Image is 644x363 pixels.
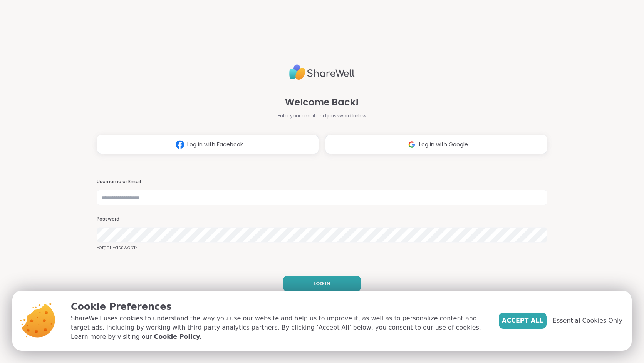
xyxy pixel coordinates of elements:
button: Log in with Facebook [97,135,319,154]
span: Welcome Back! [285,95,359,109]
p: ShareWell uses cookies to understand the way you use our website and help us to improve it, as we... [71,314,486,341]
span: LOG IN [314,280,330,287]
button: Accept All [499,313,547,329]
h3: Password [97,216,547,222]
button: LOG IN [283,276,361,292]
a: Forgot Password? [97,244,547,251]
h3: Username or Email [97,179,547,185]
span: Enter your email and password below [278,112,366,119]
img: ShareWell Logomark [404,137,419,152]
span: Accept All [502,316,543,325]
span: Essential Cookies Only [553,316,622,325]
img: ShareWell Logo [289,61,355,83]
img: ShareWell Logomark [173,137,187,152]
a: Cookie Policy. [154,332,201,341]
button: Log in with Google [325,135,547,154]
p: Cookie Preferences [71,300,486,314]
span: Log in with Facebook [187,141,243,149]
span: Log in with Google [419,141,468,149]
